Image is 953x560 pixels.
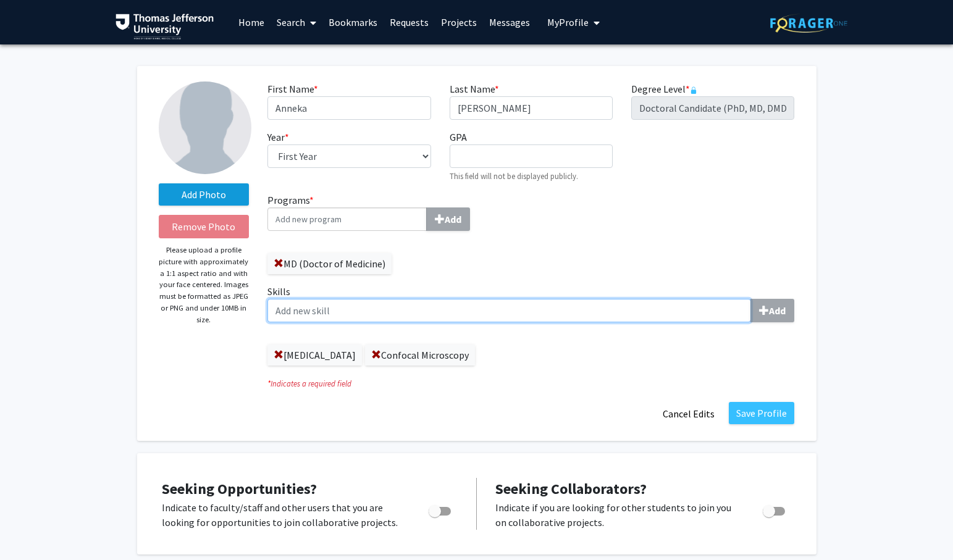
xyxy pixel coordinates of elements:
iframe: Chat [9,504,52,551]
a: Bookmarks [322,1,384,44]
a: Messages [483,1,536,44]
button: Save Profile [729,402,794,424]
label: Skills [267,284,794,322]
b: Add [769,304,786,317]
span: Seeking Opportunities? [162,479,317,498]
input: SkillsAdd [267,299,751,322]
label: Last Name [450,81,499,96]
p: Indicate to faculty/staff and other users that you are looking for opportunities to join collabor... [162,500,405,530]
a: Home [232,1,271,44]
label: AddProfile Picture [159,183,250,206]
button: Programs* [426,207,470,231]
label: [MEDICAL_DATA] [267,345,362,366]
svg: This information is provided and automatically updated by Thomas Jefferson University and is not ... [690,86,697,94]
button: Cancel Edits [655,402,723,425]
label: MD (Doctor of Medicine) [267,253,392,274]
a: Projects [435,1,483,44]
label: Year [267,130,289,144]
b: Add [445,213,461,225]
div: Toggle [424,500,458,519]
i: Indicates a required field [267,378,794,390]
button: Skills [750,299,794,322]
label: Programs [267,193,522,231]
a: Search [271,1,322,44]
span: Seeking Collaborators? [495,479,647,498]
label: Degree Level [631,81,697,96]
img: ForagerOne Logo [770,14,847,33]
a: Requests [384,1,435,44]
input: Programs*Add [267,207,427,231]
div: Toggle [758,500,792,519]
button: Remove Photo [159,215,250,238]
img: Thomas Jefferson University Logo [115,14,214,40]
p: Indicate if you are looking for other students to join you on collaborative projects. [495,500,739,530]
label: Confocal Microscopy [365,345,475,366]
p: Please upload a profile picture with approximately a 1:1 aspect ratio and with your face centered... [159,244,250,325]
label: First Name [267,81,318,96]
img: Profile Picture [159,81,251,174]
small: This field will not be displayed publicly. [450,171,578,181]
label: GPA [450,130,467,144]
span: My Profile [547,16,589,28]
